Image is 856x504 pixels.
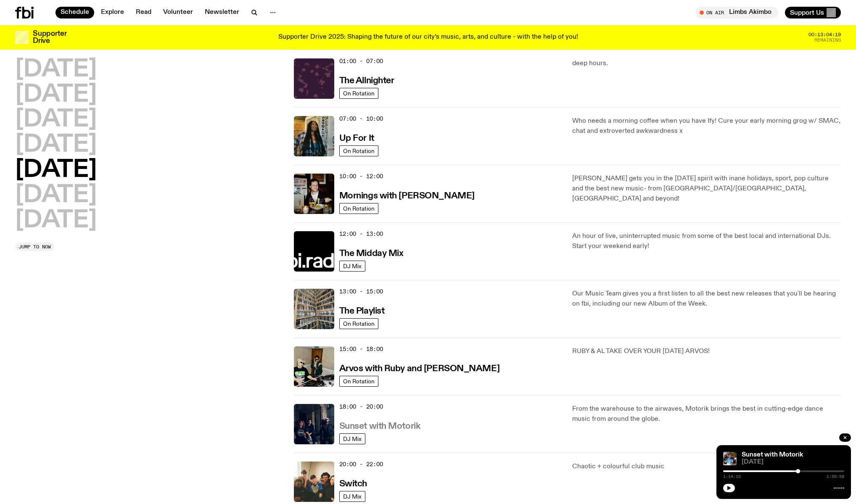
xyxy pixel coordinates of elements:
a: The Midday Mix [339,248,404,258]
h3: The Playlist [339,307,385,316]
a: DJ Mix [339,433,365,444]
button: [DATE] [15,108,97,132]
a: Sunset with Motorik [742,451,803,458]
a: Schedule [55,7,94,18]
span: 1:14:10 [723,475,741,479]
a: Explore [96,7,129,18]
a: Volunteer [158,7,198,18]
p: An hour of live, uninterrupted music from some of the best local and international DJs. Start you... [572,231,841,251]
button: [DATE] [15,209,97,232]
button: On AirLimbs Akimbo [695,7,778,18]
a: Newsletter [200,7,244,18]
a: On Rotation [339,145,378,156]
a: On Rotation [339,203,378,214]
h3: Up For It [339,134,374,143]
h3: The Allnighter [339,77,394,85]
a: On Rotation [339,318,378,329]
p: From the warehouse to the airwaves, Motorik brings the best in cutting-edge dance music from arou... [572,404,841,424]
span: On Rotation [343,205,375,211]
span: 20:00 - 22:00 [339,460,383,468]
a: Switch [339,478,367,488]
p: [PERSON_NAME] gets you in the [DATE] spirit with inane holidays, sport, pop culture and the best ... [572,174,841,204]
span: 1:59:58 [827,475,844,479]
button: [DATE] [15,184,97,207]
img: Sam blankly stares at the camera, brightly lit by a camera flash wearing a hat collared shirt and... [294,174,334,214]
a: Mornings with [PERSON_NAME] [339,190,475,201]
a: DJ Mix [339,261,365,272]
a: The Playlist [339,305,385,316]
span: DJ Mix [343,493,362,499]
button: Jump to now [15,243,54,251]
h3: Arvos with Ruby and [PERSON_NAME] [339,364,499,373]
a: On Rotation [339,88,378,99]
a: Up For It [339,132,374,143]
span: 12:00 - 13:00 [339,230,383,238]
span: Remaining [814,38,841,42]
img: A corner shot of the fbi music library [294,289,334,329]
span: On Rotation [343,320,375,327]
span: 10:00 - 12:00 [339,172,383,180]
span: On Rotation [343,90,375,96]
h3: Supporter Drive [33,30,66,45]
a: Arvos with Ruby and [PERSON_NAME] [339,363,499,373]
button: [DATE] [15,58,97,82]
a: Sunset with Motorik [339,420,420,431]
h3: Switch [339,480,367,488]
h3: Sunset with Motorik [339,422,420,431]
p: Supporter Drive 2025: Shaping the future of our city’s music, arts, and culture - with the help o... [278,34,578,41]
p: RUBY & AL TAKE OVER YOUR [DATE] ARVOS! [572,346,841,356]
span: On Rotation [343,148,375,154]
button: [DATE] [15,158,97,182]
a: DJ Mix [339,491,365,502]
span: 00:13:04:19 [808,32,841,37]
span: DJ Mix [343,435,362,442]
span: On Rotation [343,378,375,384]
p: deep hours. [572,58,841,69]
h3: Mornings with [PERSON_NAME] [339,192,475,201]
h3: The Midday Mix [339,249,404,258]
button: Support Us [785,7,841,18]
img: A warm film photo of the switch team sitting close together. from left to right: Cedar, Lau, Sand... [294,462,334,502]
p: Chaotic + colourful club music [572,462,841,472]
img: Ruby wears a Collarbones t shirt and pretends to play the DJ decks, Al sings into a pringles can.... [294,346,334,387]
span: [DATE] [742,459,844,465]
a: The Allnighter [339,75,394,85]
p: Our Music Team gives you a first listen to all the best new releases that you'll be hearing on fb... [572,289,841,309]
button: [DATE] [15,134,97,157]
button: [DATE] [15,83,97,107]
span: Jump to now [18,244,51,249]
span: 07:00 - 10:00 [339,115,383,123]
a: On Rotation [339,376,378,387]
a: Read [131,7,156,18]
span: Support Us [790,9,824,16]
span: 15:00 - 18:00 [339,345,383,353]
span: 01:00 - 07:00 [339,57,383,65]
img: Andrew, Reenie, and Pat stand in a row, smiling at the camera, in dappled light with a vine leafe... [723,452,737,465]
span: 18:00 - 20:00 [339,403,383,411]
p: Who needs a morning coffee when you have Ify! Cure your early morning grog w/ SMAC, chat and extr... [572,116,841,136]
span: 13:00 - 15:00 [339,288,383,296]
span: DJ Mix [343,263,362,269]
img: Ify - a Brown Skin girl with black braided twists, looking up to the side with her tongue stickin... [294,116,334,156]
